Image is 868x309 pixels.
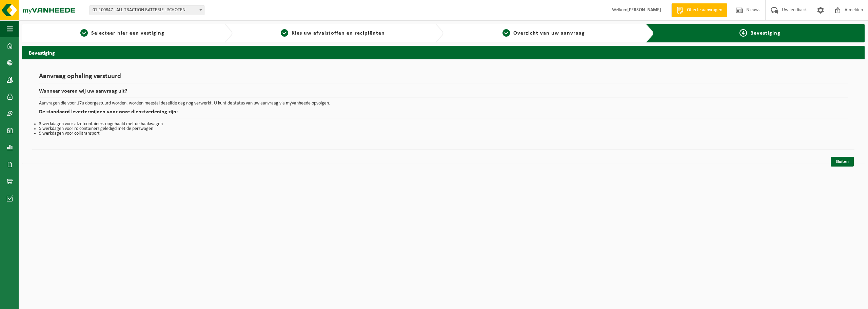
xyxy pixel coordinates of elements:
[685,7,724,14] span: Offerte aanvragen
[39,122,848,127] li: 3 werkdagen voor afzetcontainers opgehaald met de haakwagen
[39,131,848,136] li: 5 werkdagen voor collitransport
[90,5,204,15] span: 01-100847 - ALL TRACTION BATTERIE - SCHOTEN
[513,31,585,36] span: Overzicht van uw aanvraag
[447,29,640,37] a: 3Overzicht van uw aanvraag
[627,7,661,13] strong: [PERSON_NAME]
[236,29,430,37] a: 2Kies uw afvalstoffen en recipiënten
[739,29,747,37] span: 4
[39,89,848,98] h2: Wanneer voeren wij uw aanvraag uit?
[39,101,848,106] p: Aanvragen die voor 17u doorgestuurd worden, worden meestal dezelfde dag nog verwerkt. U kunt de s...
[831,157,854,167] a: Sluiten
[90,5,204,15] span: 01-100847 - ALL TRACTION BATTERIE - SCHOTEN
[39,73,848,83] h1: Aanvraag ophaling verstuurd
[80,29,88,37] span: 1
[22,46,865,59] h2: Bevestiging
[39,109,848,118] h2: De standaard levertermijnen voor onze dienstverlening zijn:
[292,31,385,36] span: Kies uw afvalstoffen en recipiënten
[91,31,164,36] span: Selecteer hier een vestiging
[750,31,781,36] span: Bevestiging
[39,127,848,131] li: 5 werkdagen voor rolcontainers geledigd met de perswagen
[281,29,288,37] span: 2
[25,29,219,37] a: 1Selecteer hier een vestiging
[671,3,727,17] a: Offerte aanvragen
[502,29,510,37] span: 3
